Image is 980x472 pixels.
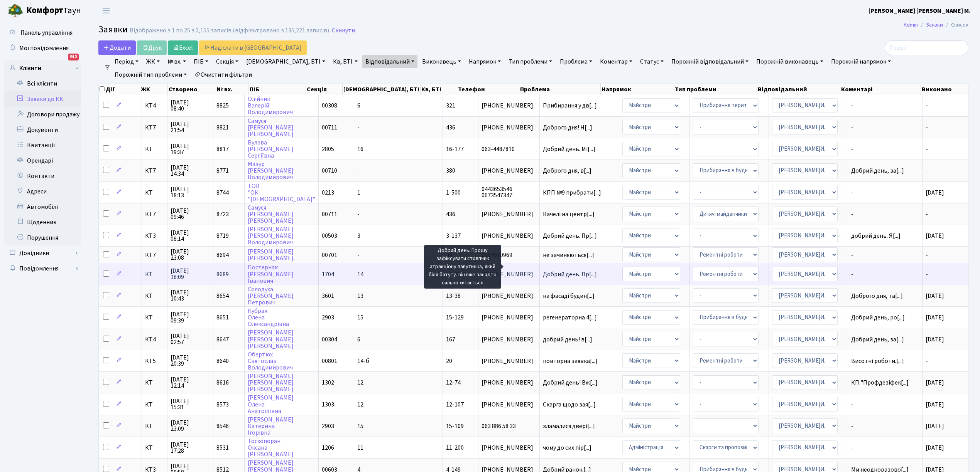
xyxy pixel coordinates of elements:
span: не зачиняються[...] [543,251,594,259]
a: Коментар [597,55,635,68]
span: КТ4 [145,336,164,343]
span: 1206 [322,443,334,452]
span: КТ [145,190,164,196]
span: Добрий день. Пр[...] [543,270,597,279]
button: Переключити навігацію [96,4,116,17]
span: КТ7 [145,252,164,258]
a: [PERSON_NAME]КатеринаІгорівна [248,415,294,437]
a: Орендарі [4,153,81,168]
span: 8616 [216,378,229,387]
span: 8694 [216,251,229,259]
a: Булава[PERSON_NAME]Сергіївна [248,138,294,160]
span: - [357,210,360,218]
span: [PHONE_NUMBER] [482,358,536,364]
a: Порожній тип проблеми [112,68,190,81]
span: 8771 [216,166,229,175]
span: КТ [145,380,164,386]
a: Секція [213,55,242,68]
a: Солодуха[PERSON_NAME]Петрович [248,285,294,307]
span: 00308 [322,101,337,110]
a: Щоденник [4,215,81,230]
a: [PERSON_NAME][PERSON_NAME][PERSON_NAME] [248,372,294,393]
a: КубракОленаОлександрівна [248,307,289,328]
span: 063-4487810 [482,146,536,152]
span: [PHONE_NUMBER] [482,271,536,277]
span: [DATE] [926,313,944,322]
span: 1302 [322,378,334,387]
a: Порушення [4,230,81,245]
span: 380 [446,166,455,175]
span: [DATE] [926,443,944,452]
span: 8640 [216,357,229,365]
span: 0213 [322,188,334,197]
span: КТ3 [145,233,164,239]
span: [DATE] 09:39 [171,311,210,324]
li: Список [943,21,968,29]
th: № вх. [216,84,248,95]
div: Відображено з 1 по 25 з 2,155 записів (відфільтровано з 135,221 записів). [130,27,330,34]
span: 3601 [322,292,334,300]
span: 8573 [216,400,229,409]
span: [DATE] 02:57 [171,333,210,345]
span: 15 [357,313,363,322]
th: Телефон [457,84,519,95]
span: КТ [145,271,164,277]
span: Заявки [98,23,128,36]
span: Мої повідомлення [19,44,69,52]
span: - [926,145,928,153]
span: - [357,166,360,175]
input: Пошук... [885,40,968,55]
span: [DATE] 12:14 [171,376,210,389]
span: - [851,423,919,429]
span: Добрий день! Вж[...] [543,378,598,387]
div: Добрий день. Прошу зафіксувати стовпчик атракціону павутинка, який біля батуту. він вже занадто с... [424,245,501,289]
span: [PHONE_NUMBER] [482,124,536,131]
span: Скарга щодо зая[...] [543,400,596,409]
span: [PHONE_NUMBER] [482,168,536,174]
span: добрий день. Я[...] [851,232,901,240]
th: Дії [99,84,140,95]
span: 1 [357,188,360,197]
th: Напрямок [601,84,674,95]
span: КПП №9 прибрати[...] [543,188,601,197]
span: 3 [357,232,360,240]
div: 912 [68,54,79,60]
span: 15-129 [446,313,464,322]
a: Всі клієнти [4,76,81,91]
a: Статус [637,55,667,68]
span: [DATE] 19:37 [171,143,210,155]
span: чому до сих пір[...] [543,443,591,452]
span: [PHONE_NUMBER] [482,380,536,386]
span: 0443653546 0673547347 [482,186,536,198]
span: 00711 [322,123,337,132]
span: - [926,357,928,365]
span: [DATE] 18:13 [171,186,210,198]
span: 8744 [216,188,229,197]
span: КТ4 [145,102,164,109]
span: КТ [145,445,164,451]
span: [DATE] [926,400,944,409]
th: ПІБ [249,84,306,95]
span: КТ [145,293,164,299]
th: Створено [168,84,216,95]
span: 1303 [322,400,334,409]
a: Скинути [332,27,355,34]
a: [PERSON_NAME][PERSON_NAME]. [248,247,295,262]
span: [DATE] [926,232,944,240]
span: 1-500 [446,188,461,197]
span: Добрий день. Мі[...] [543,145,595,153]
span: 1704 [322,270,334,279]
span: 167 [446,335,455,344]
span: [DATE] [926,335,944,344]
span: КТ7 [145,124,164,131]
span: Доброго дня, в[...] [543,166,591,175]
th: Тип проблеми [674,84,757,95]
span: 15 [357,422,363,430]
span: регенераторна 4[...] [543,313,597,322]
span: 20 [446,357,452,365]
span: Качелі на центр[...] [543,210,595,218]
span: [PHONE_NUMBER] [482,401,536,408]
a: Порожній виконавець [753,55,826,68]
span: 11 [357,443,363,452]
span: [DATE] 14:34 [171,165,210,177]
